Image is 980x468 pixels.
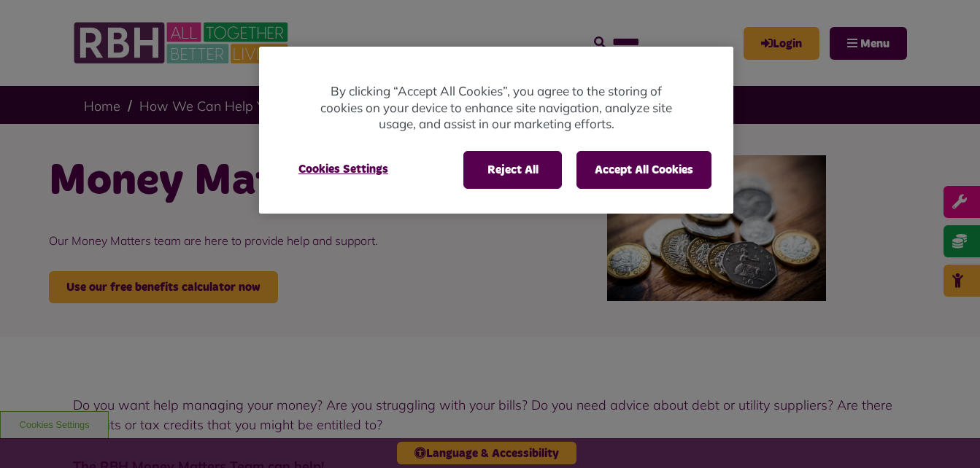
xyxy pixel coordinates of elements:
[259,47,733,214] div: Cookie banner
[281,151,406,187] button: Cookies Settings
[317,83,675,133] p: By clicking “Accept All Cookies”, you agree to the storing of cookies on your device to enhance s...
[259,47,733,214] div: Privacy
[576,151,711,189] button: Accept All Cookies
[463,151,562,189] button: Reject All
